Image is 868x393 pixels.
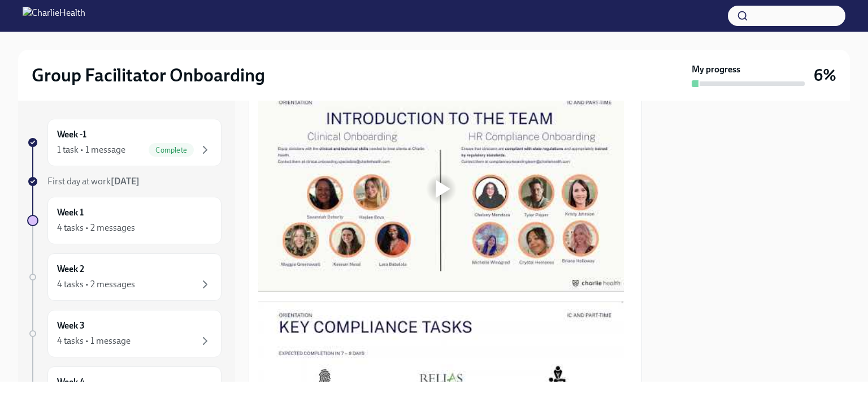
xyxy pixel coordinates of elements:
div: 4 tasks • 1 message [57,335,131,347]
div: 1 task • 1 message [57,144,125,156]
a: Week -11 task • 1 messageComplete [27,119,222,166]
a: Week 24 tasks • 2 messages [27,253,222,301]
a: Week 14 tasks • 2 messages [27,197,222,244]
a: First day at work[DATE] [27,175,222,188]
span: First day at work [47,176,140,187]
strong: My progress [692,63,740,76]
h2: Group Facilitator Onboarding [32,64,265,87]
h6: Week 2 [57,263,84,275]
strong: [DATE] [111,176,140,187]
h6: Week 1 [57,206,84,219]
h6: Week -1 [57,128,86,141]
div: 4 tasks • 2 messages [57,278,135,291]
div: 4 tasks • 2 messages [57,222,135,234]
a: Week 34 tasks • 1 message [27,310,222,357]
h3: 6% [814,65,836,85]
span: Complete [149,146,194,154]
h6: Week 3 [57,319,85,332]
h6: Week 4 [57,376,85,388]
img: CharlieHealth [23,7,85,25]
